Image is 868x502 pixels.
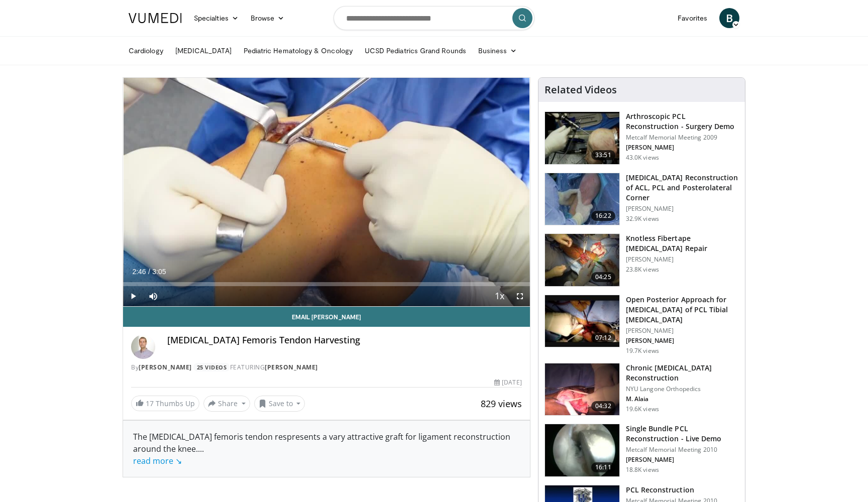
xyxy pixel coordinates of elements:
[123,282,530,286] div: Progress Bar
[626,233,739,254] h3: Knotless Fibertape [MEDICAL_DATA] Repair
[510,286,530,306] button: Fullscreen
[672,8,713,28] a: Favorites
[152,268,166,276] span: 3:05
[591,401,615,411] span: 04:32
[545,363,739,416] a: 04:32 Chronic [MEDICAL_DATA] Reconstruction NYU Langone Orthopedics M. Alaia 19.6K views
[545,424,619,476] img: wick_3.png.150x105_q85_crop-smart_upscale.jpg
[139,363,192,371] a: [PERSON_NAME]
[123,286,143,306] button: Play
[626,295,739,325] h3: Open Posterior Approach for [MEDICAL_DATA] of PCL Tibial [MEDICAL_DATA]
[591,150,615,160] span: 33:51
[254,396,305,412] button: Save to
[626,337,739,345] p: [PERSON_NAME]
[626,385,739,393] p: NYU Langone Orthopedics
[245,8,291,28] a: Browse
[123,307,530,327] a: Email [PERSON_NAME]
[626,256,739,264] p: [PERSON_NAME]
[132,268,146,276] span: 2:46
[146,399,154,408] span: 17
[481,398,522,410] span: 829 views
[148,268,150,276] span: /
[131,396,199,411] a: 17 Thumbs Up
[494,378,521,387] div: [DATE]
[123,41,169,61] a: Cardiology
[545,173,619,225] img: Stone_ACL_PCL_FL8_Widescreen_640x360_100007535_3.jpg.150x105_q85_crop-smart_upscale.jpg
[169,41,238,61] a: [MEDICAL_DATA]
[545,424,739,477] a: 16:11 Single Bundle PCL Reconstruction - Live Demo Metcalf Memorial Meeting 2010 [PERSON_NAME] 18...
[129,13,182,23] img: VuMedi Logo
[591,462,615,472] span: 16:11
[626,154,659,162] p: 43.0K views
[545,363,619,416] img: E-HI8y-Omg85H4KX4xMDoxOjBzMTt2bJ.150x105_q85_crop-smart_upscale.jpg
[265,363,318,371] a: [PERSON_NAME]
[133,443,204,466] span: ...
[545,234,619,286] img: E-HI8y-Omg85H4KX4xMDoxOjBzMTt2bJ.150x105_q85_crop-smart_upscale.jpg
[545,295,619,347] img: e9f6b273-e945-4392-879d-473edd67745f.150x105_q85_crop-smart_upscale.jpg
[719,8,739,28] a: B
[472,41,523,61] a: Business
[545,173,739,226] a: 16:22 [MEDICAL_DATA] Reconstruction of ACL, PCL and Posterolateral Corner [PERSON_NAME] 32.9K views
[545,111,739,165] a: 33:51 Arthroscopic PCL Reconstruction - Surgery Demo Metcalf Memorial Meeting 2009 [PERSON_NAME] ...
[626,266,659,274] p: 23.8K views
[193,363,230,371] a: 25 Videos
[167,335,522,346] h4: [MEDICAL_DATA] Femoris Tendon Harvesting
[143,286,163,306] button: Mute
[626,144,739,152] p: [PERSON_NAME]
[591,333,615,343] span: 07:12
[131,335,155,359] img: Avatar
[626,111,739,132] h3: Arthroscopic PCL Reconstruction - Surgery Demo
[626,395,739,403] p: M. Alaia
[131,363,522,372] div: By FEATURING
[626,485,717,495] h3: PCL Reconstruction
[626,327,739,335] p: [PERSON_NAME]
[545,233,739,287] a: 04:25 Knotless Fibertape [MEDICAL_DATA] Repair [PERSON_NAME] 23.8K views
[490,286,510,306] button: Playback Rate
[359,41,472,61] a: UCSD Pediatrics Grand Rounds
[591,272,615,282] span: 04:25
[626,363,739,383] h3: Chronic [MEDICAL_DATA] Reconstruction
[626,215,659,223] p: 32.9K views
[545,84,617,96] h4: Related Videos
[591,211,615,221] span: 16:22
[545,112,619,164] img: 672811_3.png.150x105_q85_crop-smart_upscale.jpg
[626,205,739,213] p: [PERSON_NAME]
[626,134,739,142] p: Metcalf Memorial Meeting 2009
[238,41,359,61] a: Pediatric Hematology & Oncology
[334,6,534,30] input: Search topics, interventions
[545,295,739,355] a: 07:12 Open Posterior Approach for [MEDICAL_DATA] of PCL Tibial [MEDICAL_DATA] [PERSON_NAME] [PERS...
[626,173,739,203] h3: [MEDICAL_DATA] Reconstruction of ACL, PCL and Posterolateral Corner
[133,431,520,467] div: The [MEDICAL_DATA] femoris tendon respresents a vary attractive graft for ligament reconstruction...
[133,455,182,466] a: read more ↘
[188,8,245,28] a: Specialties
[123,78,530,307] video-js: Video Player
[626,424,739,444] h3: Single Bundle PCL Reconstruction - Live Demo
[626,347,659,355] p: 19.7K views
[203,396,250,412] button: Share
[626,466,659,474] p: 18.8K views
[626,456,739,464] p: [PERSON_NAME]
[626,446,739,454] p: Metcalf Memorial Meeting 2010
[626,405,659,413] p: 19.6K views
